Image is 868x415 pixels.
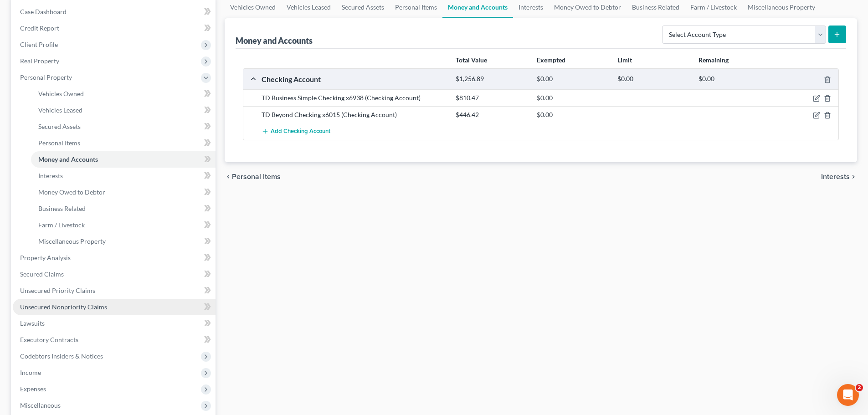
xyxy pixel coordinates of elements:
a: Interests [31,168,216,184]
div: $810.47 [451,93,532,102]
button: chevron_left Personal Items [225,173,281,180]
a: Business Related [31,200,216,217]
a: Personal Items [31,135,216,151]
strong: Total Value [456,56,487,64]
span: Business Related [38,205,86,212]
span: Property Analysis [20,254,71,261]
a: Executory Contracts [13,332,216,348]
span: Codebtors Insiders & Notices [20,352,103,360]
span: Client Profile [20,41,58,48]
span: Add Checking Account [271,128,330,135]
a: Unsecured Priority Claims [13,282,216,299]
button: Interests chevron_right [821,173,857,180]
a: Miscellaneous Property [31,233,216,250]
div: Checking Account [257,74,451,84]
span: Vehicles Owned [38,90,84,97]
span: Real Property [20,57,59,65]
span: Money Owed to Debtor [38,188,105,196]
a: Vehicles Leased [31,102,216,118]
span: 2 [856,384,863,391]
span: Miscellaneous Property [38,237,106,245]
span: Miscellaneous [20,401,61,409]
div: $0.00 [694,75,775,83]
span: Unsecured Nonpriority Claims [20,303,107,311]
span: Secured Claims [20,270,64,278]
div: $0.00 [532,110,613,119]
iframe: Intercom live chat [837,384,859,406]
div: TD Beyond Checking x6015 (Checking Account) [257,110,451,119]
i: chevron_left [225,173,232,180]
a: Property Analysis [13,250,216,266]
span: Farm / Livestock [38,221,85,229]
div: $0.00 [532,93,613,102]
span: Lawsuits [20,319,45,327]
span: Personal Items [232,173,281,180]
span: Credit Report [20,24,59,32]
div: $1,256.89 [451,75,532,83]
span: Secured Assets [38,123,81,130]
span: Case Dashboard [20,8,67,15]
a: Secured Claims [13,266,216,282]
span: Vehicles Leased [38,106,82,114]
div: TD Business Simple Checking x6938 (Checking Account) [257,93,451,102]
div: $0.00 [613,75,693,83]
span: Interests [821,173,850,180]
span: Personal Items [38,139,80,147]
a: Case Dashboard [13,4,216,20]
a: Lawsuits [13,315,216,332]
span: Personal Property [20,73,72,81]
a: Secured Assets [31,118,216,135]
strong: Exempted [537,56,565,64]
div: Money and Accounts [236,35,313,46]
a: Money and Accounts [31,151,216,168]
button: Add Checking Account [262,123,330,140]
a: Money Owed to Debtor [31,184,216,200]
div: $0.00 [532,75,613,83]
strong: Limit [617,56,632,64]
i: chevron_right [850,173,857,180]
strong: Remaining [699,56,729,64]
div: $446.42 [451,110,532,119]
span: Income [20,369,41,376]
a: Farm / Livestock [31,217,216,233]
span: Interests [38,172,63,179]
a: Unsecured Nonpriority Claims [13,299,216,315]
a: Vehicles Owned [31,86,216,102]
span: Money and Accounts [38,155,98,163]
a: Credit Report [13,20,216,36]
span: Expenses [20,385,46,393]
span: Unsecured Priority Claims [20,287,95,294]
span: Executory Contracts [20,336,78,343]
